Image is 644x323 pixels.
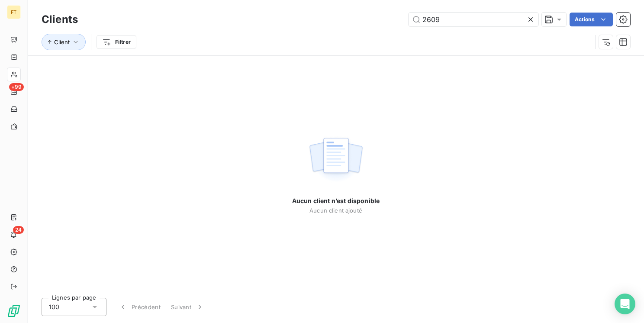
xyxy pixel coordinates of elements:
span: 100 [49,303,59,311]
div: Open Intercom Messenger [615,294,635,314]
button: Suivant [166,298,209,316]
span: Aucun client ajouté [309,207,362,214]
div: FT [7,5,21,19]
button: Actions [570,13,613,26]
button: Précédent [113,298,166,316]
span: 24 [13,226,24,234]
button: Client [42,34,86,50]
span: Client [54,39,70,45]
button: Filtrer [97,35,136,49]
span: Aucun client n’est disponible [292,197,380,205]
input: Rechercher [409,13,538,26]
img: empty state [308,133,364,187]
h3: Clients [42,12,78,27]
span: +99 [9,83,24,91]
img: Logo LeanPay [7,304,21,318]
